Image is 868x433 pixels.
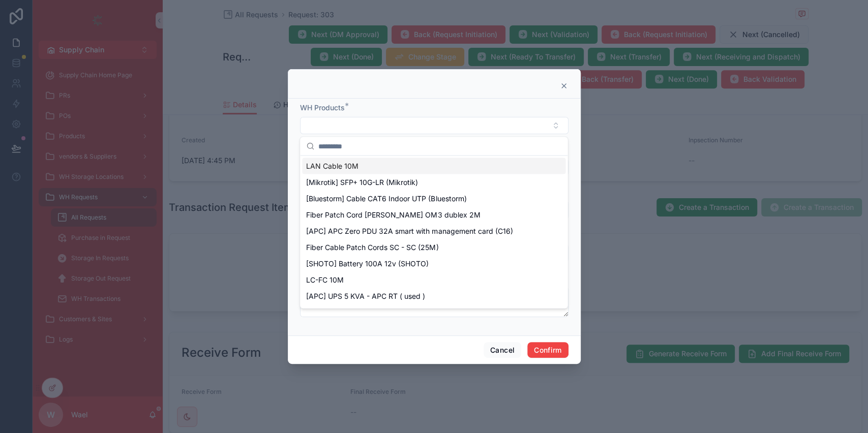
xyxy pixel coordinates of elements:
span: LC-FC 10M [306,274,344,285]
span: [APC] UPS 5 KVA - APC RT ( used ) [306,291,425,301]
span: WH Products [300,103,345,112]
span: Fiber Cable Patch Cords SC - SC (25M) [306,242,438,252]
span: [APC] APC Zero PDU 32A smart with management card (C16) [306,226,513,236]
button: Select Button [300,117,568,134]
span: LAN Cable 10M [306,161,358,171]
button: Confirm [527,342,568,358]
button: Cancel [484,342,521,358]
span: Fiber Patch Cord [PERSON_NAME] OM3 dublex 2M [306,209,480,220]
span: FPR4112-NGFW-K9 [306,307,371,317]
div: Suggestions [300,156,567,308]
span: [Mikrotik] SFP+ 10G-LR (Mikrotik) [306,177,418,187]
span: [SHOTO] Battery 100A 12v (SHOTO) [306,258,429,268]
span: [Bluestorm] Cable CAT6 Indoor UTP (Bluestorm) [306,193,466,203]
